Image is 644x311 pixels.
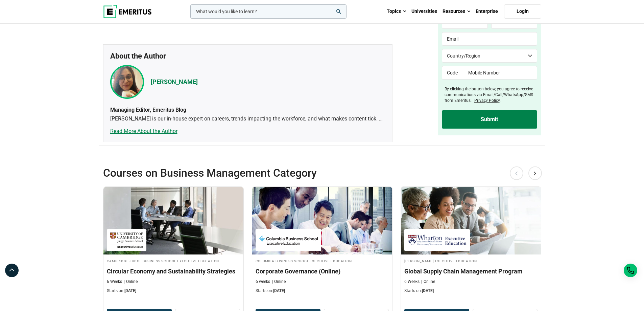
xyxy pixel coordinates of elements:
select: Country [442,49,537,63]
b: Managing Editor, Emeritus Blog [110,107,186,113]
p: 6 Weeks [404,279,420,285]
p: Starts on: [404,288,538,294]
span: [DATE] [422,288,434,293]
input: Submit [442,110,537,129]
span: [DATE] [124,288,136,293]
label: By clicking the button below, you agree to receive communications via Email/Call/WhatsApp/SMS fro... [445,87,537,104]
p: Starts on: [107,288,240,294]
h4: [PERSON_NAME] [151,78,198,86]
p: Online [124,279,138,285]
p: Online [272,279,286,285]
a: Business Management Course by Cambridge Judge Business School Executive Education - August 28, 20... [103,187,243,297]
h3: Corporate Governance (Online) [256,267,389,275]
button: Next [528,166,542,180]
h3: Circular Economy and Sustainability Strategies [107,267,240,275]
h3: Global Supply Chain Management Program [404,267,538,275]
img: Cambridge Judge Business School Executive Education [110,232,143,248]
img: Corporate Governance (Online) | Online Business Management Course [252,187,392,254]
div: [PERSON_NAME] is our in-house expert on careers, trends impacting the workforce, and what makes c... [110,106,385,124]
h4: Columbia Business School Executive Education [256,258,389,264]
button: Previous [510,166,523,180]
input: Code [442,66,464,80]
a: Business Management Course by Wharton Executive Education - August 28, 2025 Wharton Executive Edu... [401,187,541,297]
span: [DATE] [273,288,285,293]
h3: About the Author [110,51,385,61]
img: Wharton Executive Education [408,232,467,248]
input: woocommerce-product-search-field-0 [190,4,347,19]
p: 6 weeks [256,279,270,285]
a: Login [504,4,541,19]
h2: Courses on Business Management Category [103,166,497,180]
img: Profile Image [112,66,143,97]
h4: [PERSON_NAME] Executive Education [404,258,538,264]
input: Mobile Number [463,66,537,80]
img: Global Supply Chain Management Program | Online Business Management Course [401,187,541,254]
p: Starts on: [256,288,389,294]
p: 6 Weeks [107,279,122,285]
a: Read More About the Author [110,128,177,134]
a: [PERSON_NAME] [144,71,205,92]
a: Privacy Policy [474,98,500,103]
p: Online [421,279,435,285]
a: Business Management Course by Columbia Business School Executive Education - August 28, 2025 Colu... [252,187,392,297]
input: Email [442,32,537,46]
img: Columbia Business School Executive Education [259,232,318,248]
h4: Cambridge Judge Business School Executive Education [107,258,240,264]
img: Circular Economy and Sustainability Strategies | Online Business Management Course [103,187,243,254]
